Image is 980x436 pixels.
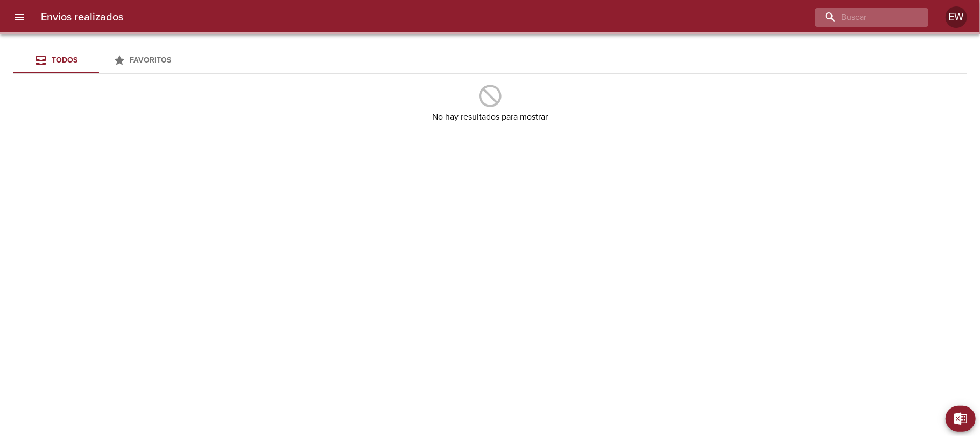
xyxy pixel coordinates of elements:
h6: Envios realizados [41,9,123,26]
span: Favoritos [130,56,172,65]
div: Abrir información de usuario [946,6,967,28]
button: Exportar Excel [946,406,976,432]
span: Todos [52,56,77,65]
div: EW [946,6,967,28]
div: Tabs Envios [13,47,185,73]
button: menu [6,4,32,30]
h6: No hay resultados para mostrar [432,109,548,124]
input: buscar [815,8,910,27]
